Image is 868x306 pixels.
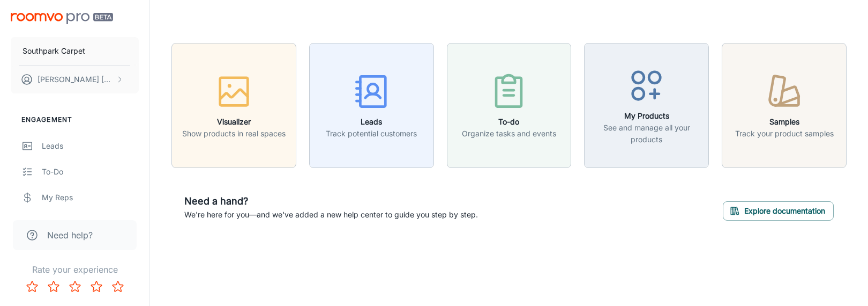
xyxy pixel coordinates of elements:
[722,43,847,168] button: SamplesTrack your product samples
[184,194,478,209] h6: Need a hand?
[64,276,86,297] button: Rate 3 star
[326,116,417,128] h6: Leads
[735,128,834,140] p: Track your product samples
[326,128,417,140] p: Track potential customers
[107,276,129,297] button: Rate 5 star
[723,205,834,215] a: Explore documentation
[43,276,64,297] button: Rate 2 star
[584,43,709,168] button: My ProductsSee and manage all your products
[735,116,834,128] h6: Samples
[23,45,85,57] p: Southpark Carpet
[38,74,113,85] p: [PERSON_NAME] [PERSON_NAME]
[42,166,139,178] div: To-do
[42,140,139,152] div: Leads
[184,209,478,221] p: We're here for you—and we've added a new help center to guide you step by step.
[309,99,434,110] a: LeadsTrack potential customers
[447,99,572,110] a: To-doOrganize tasks and events
[182,116,286,128] h6: Visualizer
[591,122,702,145] p: See and manage all your products
[11,37,139,65] button: Southpark Carpet
[86,276,107,297] button: Rate 4 star
[447,43,572,168] button: To-doOrganize tasks and events
[47,229,93,242] span: Need help?
[171,43,296,168] button: VisualizerShow products in real spaces
[462,116,556,128] h6: To-do
[21,276,43,297] button: Rate 1 star
[11,65,139,93] button: [PERSON_NAME] [PERSON_NAME]
[11,13,113,24] img: Roomvo PRO Beta
[42,192,139,203] div: My Reps
[722,99,847,110] a: SamplesTrack your product samples
[723,201,834,221] button: Explore documentation
[462,128,556,140] p: Organize tasks and events
[591,110,702,122] h6: My Products
[9,263,141,276] p: Rate your experience
[584,99,709,110] a: My ProductsSee and manage all your products
[182,128,286,140] p: Show products in real spaces
[309,43,434,168] button: LeadsTrack potential customers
